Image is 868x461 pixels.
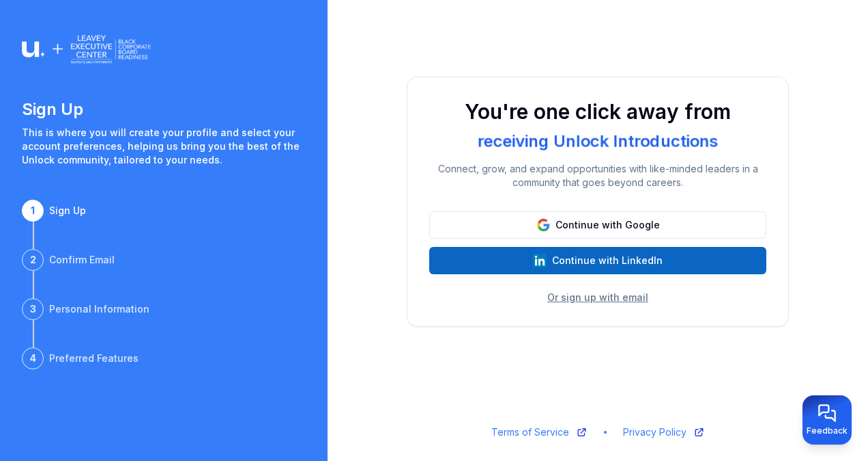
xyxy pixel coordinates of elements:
[807,425,848,436] span: Feedback
[623,425,705,439] a: Privacy Policy
[22,33,151,66] img: Logo
[429,247,766,274] button: Continue with LinkedIn
[49,302,149,316] div: Personal Information
[491,425,588,439] a: Terms of Service
[49,204,86,218] div: Sign Up
[802,395,852,445] button: Provide feedback
[22,347,44,369] div: 4
[22,298,44,320] div: 3
[22,200,44,222] div: 1
[429,162,766,189] p: Connect, grow, and expand opportunities with like-minded leaders in a community that goes beyond ...
[22,249,44,271] div: 2
[472,129,724,154] div: receiving Unlock Introductions
[22,98,306,120] h1: Sign Up
[429,211,766,239] button: Continue with Google
[22,126,306,167] p: This is where you will create your profile and select your account preferences, helping us bring ...
[547,291,648,304] button: Or sign up with email
[49,352,139,365] div: Preferred Features
[49,253,115,267] div: Confirm Email
[429,99,766,124] h1: You're one click away from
